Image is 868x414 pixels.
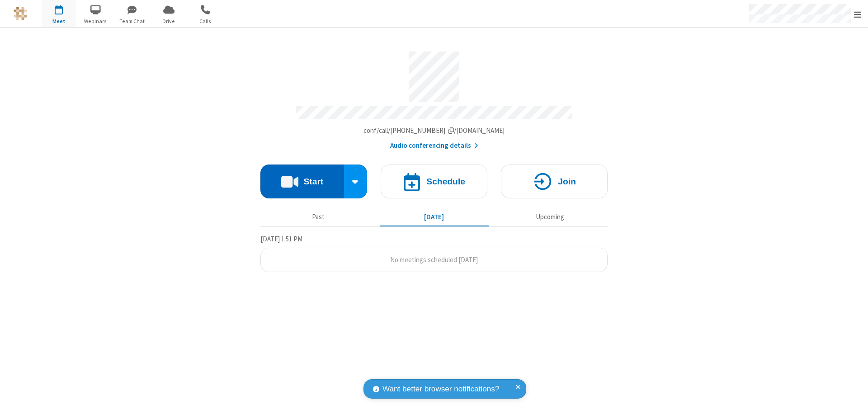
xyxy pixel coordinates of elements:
[115,17,149,25] span: Team Chat
[501,165,608,198] button: Join
[42,17,76,25] span: Meet
[344,165,368,198] div: Start conference options
[260,45,608,151] section: Account details
[381,165,487,198] button: Schedule
[495,208,604,226] button: Upcoming
[558,177,576,186] h4: Join
[260,235,302,243] span: [DATE] 1:51 PM
[260,165,344,198] button: Start
[390,255,478,264] span: No meetings scheduled [DATE]
[260,234,608,273] section: Today's Meetings
[14,7,27,20] img: QA Selenium DO NOT DELETE OR CHANGE
[390,141,478,151] button: Audio conferencing details
[363,126,505,135] span: Copy my meeting room link
[189,17,222,25] span: Calls
[152,17,186,25] span: Drive
[264,208,373,226] button: Past
[79,17,113,25] span: Webinars
[303,177,323,186] h4: Start
[426,177,465,186] h4: Schedule
[363,126,505,136] button: Copy my meeting room linkCopy my meeting room link
[382,383,499,395] span: Want better browser notifications?
[380,208,489,226] button: [DATE]
[845,390,861,408] iframe: Chat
